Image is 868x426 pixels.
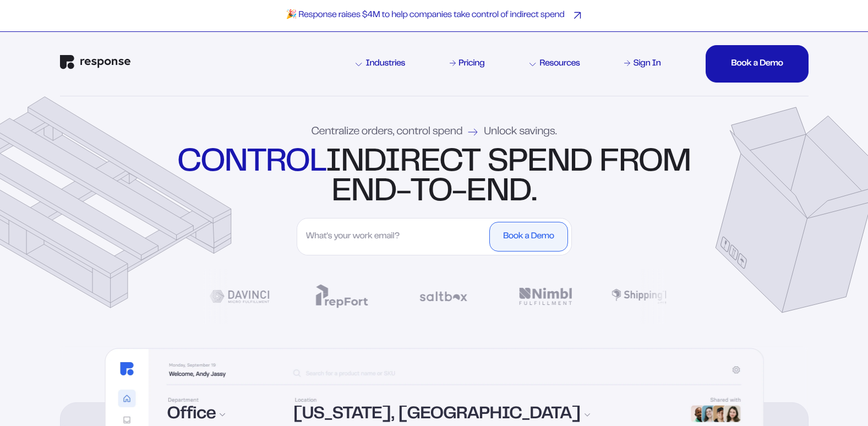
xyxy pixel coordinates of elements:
strong: control [177,149,325,177]
img: Response Logo [60,55,130,69]
div: [US_STATE], [GEOGRAPHIC_DATA] [293,406,675,424]
button: Book a Demo [489,222,567,252]
button: Book a DemoBook a DemoBook a DemoBook a Demo [706,45,808,83]
div: Book a Demo [731,59,783,68]
div: Office [167,406,281,424]
a: Pricing [448,57,487,70]
div: Book a Demo [503,232,554,241]
div: indirect spend from end-to-end. [174,148,694,207]
span: Unlock savings. [484,127,556,138]
div: Centralize orders, control spend [312,127,557,138]
div: Resources [529,59,580,68]
div: Pricing [458,59,484,68]
div: Industries [356,59,405,68]
input: What's your work email? [301,222,487,252]
div: Sign In [633,59,660,68]
p: 🎉 Response raises $4M to help companies take control of indirect spend [286,10,565,21]
a: Sign In [623,57,663,70]
a: Response Home [60,55,130,72]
